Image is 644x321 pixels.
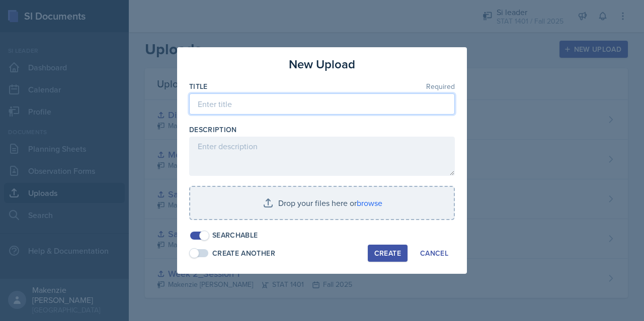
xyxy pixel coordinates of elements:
div: Cancel [420,249,448,257]
span: Required [426,83,455,90]
div: Create [374,249,401,257]
div: Create Another [212,248,275,259]
button: Cancel [414,245,455,262]
label: Description [189,125,237,135]
button: Create [368,245,408,262]
label: Title [189,81,208,91]
input: Enter title [189,93,455,115]
h3: New Upload [289,55,355,73]
div: Searchable [212,230,258,241]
